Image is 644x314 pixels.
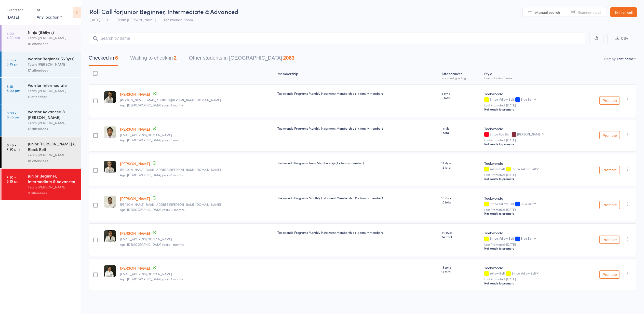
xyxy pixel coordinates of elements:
[189,52,294,66] button: Other students in [GEOGRAPHIC_DATA]2083
[28,61,76,67] div: Team [PERSON_NAME]
[610,7,637,17] a: Exit roll call
[28,126,76,132] div: 17 attendees
[28,56,76,61] div: Warrior Beginner [7-9yrs]
[484,196,576,201] div: Taekwondo
[484,177,576,181] div: Not ready to promote
[115,55,118,61] div: 6
[7,143,20,151] time: 6:45 - 7:30 pm
[275,69,439,82] div: Membership
[484,277,576,281] small: Last Promoted: [DATE]
[578,10,601,15] span: Scanner input
[120,126,150,132] a: [PERSON_NAME]
[2,25,81,51] a: 4:00 -4:30 pmNinja (5&6yrs)Team [PERSON_NAME]16 attendees
[120,161,150,166] a: [PERSON_NAME]
[441,95,480,100] span: 5 total
[599,97,620,105] button: Promote
[28,190,76,196] div: 8 attendees
[484,103,576,107] small: Last Promoted: [DATE]
[277,230,437,235] div: Taekwondo Programs Monthly Instalment Membership (1 x family member)
[28,82,76,88] div: Warrior Intermediate
[104,91,116,103] img: image1722593057.png
[484,76,576,79] div: Current / Next Rank
[37,14,62,20] div: Any location
[604,56,616,61] label: Sort by
[7,111,20,119] time: 6:00 - 6:45 pm
[484,211,576,215] div: Not ready to promote
[120,98,273,102] small: nicolas.hohn@gmail.com
[28,141,76,152] div: Junior [PERSON_NAME] & Black Belt
[7,175,19,183] time: 7:30 - 8:15 pm
[441,265,480,269] span: 13 style
[617,56,634,61] div: Last name
[28,158,76,164] div: 18 attendees
[28,35,76,41] div: Team [PERSON_NAME]
[2,169,81,200] a: 7:30 -8:15 pmJunior Beginner, Intermediate & AdvancedTeam [PERSON_NAME]8 attendees
[120,91,150,97] a: [PERSON_NAME]
[2,104,81,136] a: 6:00 -6:45 pmWarrior Advanced & [PERSON_NAME]Team [PERSON_NAME]17 attendees
[484,107,576,111] div: Not ready to promote
[484,230,576,235] div: Taekwondo
[277,161,437,165] div: Taekwondo Programs Term Membership (2 x family member)
[607,33,636,44] button: CSV
[521,237,533,240] div: Blue Belt
[7,14,19,20] a: [DATE]
[599,166,620,174] button: Promote
[484,142,576,146] div: Not ready to promote
[484,132,576,137] div: Stripe Red Belt
[28,120,76,126] div: Team [PERSON_NAME]
[521,98,533,101] div: Blue Belt
[104,161,116,173] img: image1722593090.png
[28,94,76,100] div: 11 attendees
[441,126,480,130] span: 1 style
[441,76,480,79] div: since last grading
[89,17,109,22] span: [DATE] 19:30
[441,130,480,135] span: 1 total
[521,202,533,205] div: Blue Belt
[7,6,32,14] div: Events for
[535,10,560,15] span: Manual search
[120,242,184,247] span: Age: [DEMOGRAPHIC_DATA] years 11 months
[89,52,118,66] button: Checked in6
[441,235,480,239] span: 24 total
[484,281,576,285] div: Not ready to promote
[120,207,184,212] span: Age: [DEMOGRAPHIC_DATA] years 10 months
[441,161,480,165] span: 12 style
[120,138,184,142] span: Age: [DEMOGRAPHIC_DATA] years 11 months
[89,33,585,44] input: Search by name
[484,161,576,166] div: Taekwondo
[28,173,76,184] div: Junior Beginner, Intermediate & Advanced
[117,17,156,22] span: Team [PERSON_NAME]
[484,91,576,96] div: Taekwondo
[441,230,480,235] span: 24 style
[7,84,20,92] time: 5:15 - 6:00 pm
[120,168,273,171] small: amanda.bradey@hotmail.com
[484,126,576,131] div: Taekwondo
[441,91,480,95] span: 5 style
[484,271,576,276] div: Yellow Belt
[277,91,437,95] div: Taekwondo Programs Monthly Instalment Membership (1 x family member)
[37,6,62,14] div: At
[120,237,273,241] small: krisandlisa@bigpond.com
[484,173,576,176] small: Last Promoted: [DATE]
[120,196,150,201] a: [PERSON_NAME]
[517,132,542,136] div: [PERSON_NAME]
[484,208,576,211] small: Last Promoted: [DATE]
[164,17,193,22] span: Taekwondo Room
[484,265,576,270] div: Taekwondo
[599,270,620,279] button: Promote
[130,52,177,66] button: Waiting to check in2
[28,29,76,35] div: Ninja (5&6yrs)
[7,58,19,66] time: 4:30 - 5:15 pm
[120,272,273,276] small: paul2004@hotmail.com
[28,67,76,73] div: 17 attendees
[2,136,81,168] a: 6:45 -7:30 pmJunior [PERSON_NAME] & Black BeltTeam [PERSON_NAME]18 attendees
[599,131,620,139] button: Promote
[2,51,81,77] a: 4:30 -5:15 pmWarrior Beginner [7-9yrs]Team [PERSON_NAME]17 attendees
[28,109,76,120] div: Warrior Advanced & [PERSON_NAME]
[104,126,116,138] img: image1661506870.png
[120,277,183,281] span: Age: [DEMOGRAPHIC_DATA] years 5 months
[484,167,576,171] div: Yellow Belt
[441,196,480,200] span: 10 style
[439,69,482,82] div: Atten­dances
[104,230,116,242] img: image1722593121.png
